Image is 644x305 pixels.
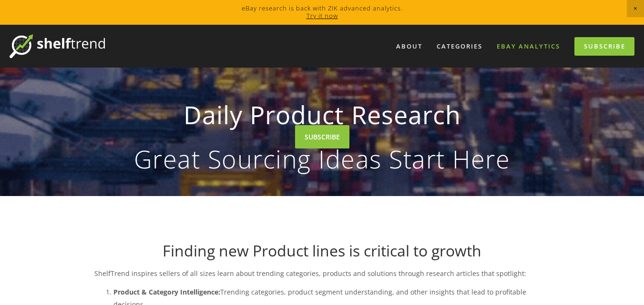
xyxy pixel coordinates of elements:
[574,37,634,56] a: Subscribe
[491,39,566,54] a: eBay Analytics
[390,39,429,54] a: About
[295,125,349,148] a: SUBSCRIBE
[94,242,550,260] h1: Finding new Product lines is critical to growth
[430,39,489,54] div: Categories
[113,287,220,296] strong: Product & Category Intelligence:
[307,11,338,20] a: Try it now
[110,147,535,171] p: Great Sourcing Ideas Start Here
[110,92,535,137] strong: Daily Product Research
[10,34,105,58] img: ShelfTrend
[94,267,550,279] p: ShelfTrend inspires sellers of all sizes learn about trending categories, products and solutions ...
